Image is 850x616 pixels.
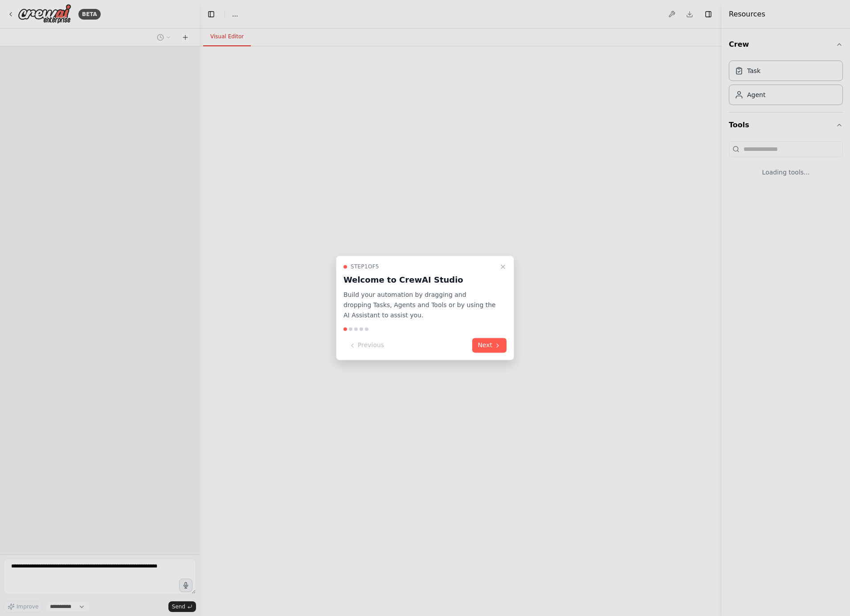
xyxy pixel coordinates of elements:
[343,274,496,286] h3: Welcome to CrewAI Studio
[205,8,217,20] button: Hide left sidebar
[472,338,507,353] button: Next
[498,261,508,272] button: Close walkthrough
[343,290,496,320] p: Build your automation by dragging and dropping Tasks, Agents and Tools or by using the AI Assista...
[343,338,389,353] button: Previous
[351,263,379,270] span: Step 1 of 5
